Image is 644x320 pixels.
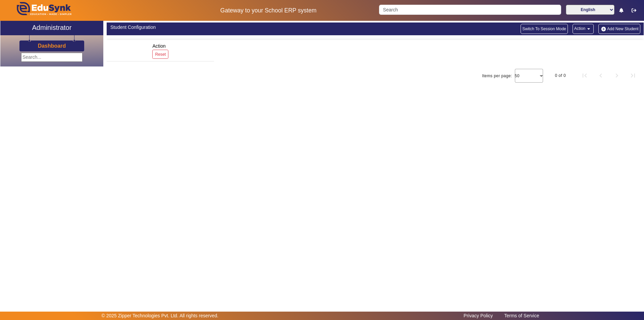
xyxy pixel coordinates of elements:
h3: Dashboard [38,43,66,49]
p: © 2025 Zipper Technologies Pvt. Ltd. All rights reserved. [102,312,219,319]
input: Search [379,5,561,15]
button: Add New Student [598,24,640,34]
div: Items per page: [482,73,512,79]
button: Next page [609,67,625,84]
img: add-new-student.png [600,26,607,32]
button: Last page [625,67,641,84]
div: Action [150,40,171,61]
mat-icon: arrow_drop_down [585,26,592,32]
a: Privacy Policy [460,311,496,320]
h2: Administrator [32,24,72,32]
a: Terms of Service [501,311,542,320]
button: First page [577,67,593,84]
input: Search... [21,53,83,62]
div: 0 of 0 [555,72,566,79]
h5: Gateway to your School ERP system [165,7,372,14]
button: Previous page [593,67,609,84]
button: Action [573,24,594,34]
a: Administrator [0,21,103,35]
button: Switch To Session Mode [521,24,568,34]
button: Reset [152,50,168,59]
a: Dashboard [38,42,66,49]
div: Student Configuration [110,24,372,31]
